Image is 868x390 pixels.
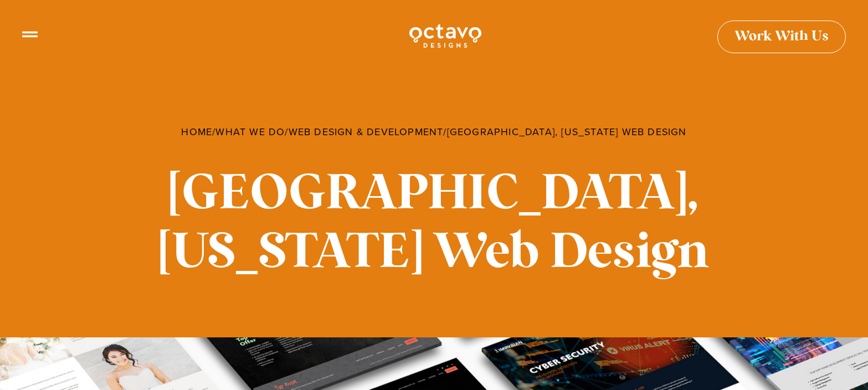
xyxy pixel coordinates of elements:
a: Web Design & Development [289,125,444,139]
span: / / / [181,125,686,139]
span: [GEOGRAPHIC_DATA], [US_STATE] Web Design [447,125,687,139]
h1: [GEOGRAPHIC_DATA], [US_STATE] Web Design [47,165,822,282]
a: What We Do [215,125,285,139]
a: Home [181,125,212,139]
